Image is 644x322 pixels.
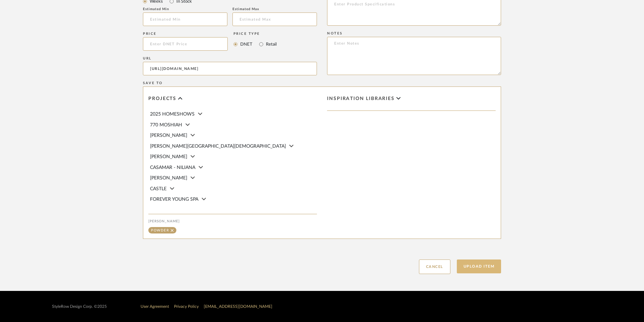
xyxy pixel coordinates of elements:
[174,304,199,308] a: Privacy Policy
[150,123,182,127] span: 770 MOSHIAH
[150,187,167,191] span: CASTLE
[150,112,195,117] span: 2025 HOMESHOWS
[233,32,277,36] div: Price Type
[143,13,227,26] input: Estimated Min
[143,32,228,36] div: Price
[150,133,187,138] span: [PERSON_NAME]
[148,219,317,223] div: [PERSON_NAME]
[143,81,501,85] div: Save To
[457,259,501,273] button: Upload Item
[327,96,395,102] span: Inspiration libraries
[327,31,501,35] div: Notes
[150,197,198,202] span: FOREVER YOUNG SPA
[150,176,187,180] span: [PERSON_NAME]
[143,7,227,11] div: Estimated Min
[141,304,169,308] a: User Agreement
[150,165,195,170] span: CASAMAR - NILIANA
[52,304,107,309] div: StyleRow Design Corp. ©2025
[240,41,252,48] label: DNET
[151,229,169,232] div: POWDER
[143,56,317,60] div: URL
[265,41,277,48] label: Retail
[150,154,187,159] span: [PERSON_NAME]
[233,37,277,51] mat-radio-group: Select price type
[150,144,286,149] span: [PERSON_NAME][GEOGRAPHIC_DATA][DEMOGRAPHIC_DATA]
[143,37,228,51] input: Enter DNET Price
[232,7,317,11] div: Estimated Max
[143,62,317,75] input: Enter URL
[148,96,176,102] span: Projects
[419,259,450,274] button: Cancel
[232,13,317,26] input: Estimated Max
[204,304,272,308] a: [EMAIL_ADDRESS][DOMAIN_NAME]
